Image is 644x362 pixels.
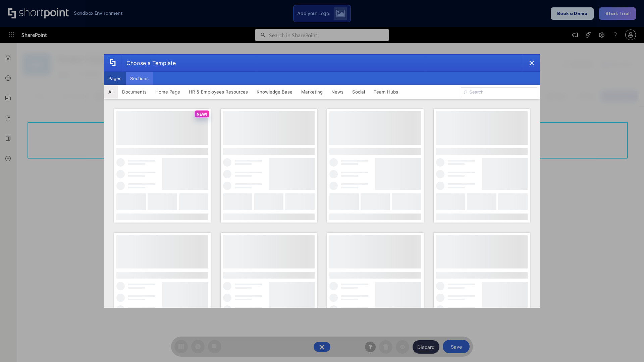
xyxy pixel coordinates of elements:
button: Knowledge Base [252,85,297,99]
button: Documents [118,85,151,99]
button: HR & Employees Resources [184,85,252,99]
div: template selector [104,54,540,308]
p: NEW! [197,112,207,117]
button: News [327,85,348,99]
iframe: Chat Widget [610,330,644,362]
button: Social [348,85,369,99]
button: Pages [104,72,126,85]
button: All [104,85,118,99]
button: Sections [126,72,153,85]
button: Home Page [151,85,184,99]
input: Search [461,87,537,97]
button: Marketing [297,85,327,99]
div: Choose a Template [121,55,176,71]
button: Team Hubs [369,85,402,99]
